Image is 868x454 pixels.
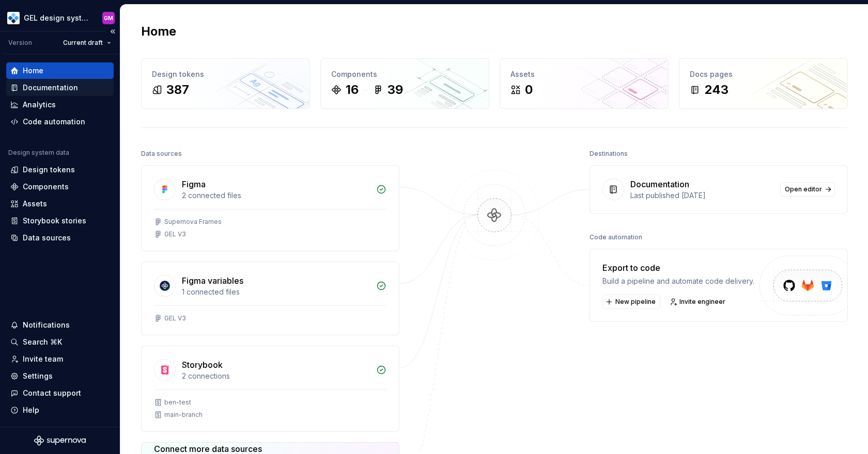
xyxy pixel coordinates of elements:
[182,190,370,201] div: 2 connected files
[679,58,848,109] a: Docs pages243
[23,165,75,175] div: Design tokens
[590,147,628,161] div: Destinations
[510,69,658,79] div: Assets
[8,149,69,157] div: Design system data
[615,298,656,306] span: New pipeline
[23,199,47,209] div: Assets
[23,320,70,330] div: Notifications
[23,233,71,243] div: Data sources
[602,295,660,309] button: New pipeline
[602,276,754,286] div: Build a pipeline and automate code delivery.
[23,405,39,415] div: Help
[141,23,176,40] h2: Home
[23,117,85,127] div: Code automation
[780,182,835,197] a: Open editor
[6,213,114,229] a: Storybook stories
[525,82,533,98] div: 0
[6,317,114,333] button: Notifications
[346,82,359,98] div: 16
[6,79,114,96] a: Documentation
[6,62,114,79] a: Home
[6,402,114,418] button: Help
[24,13,90,23] div: GEL design system
[23,371,53,381] div: Settings
[6,96,114,113] a: Analytics
[166,82,189,98] div: 387
[23,66,43,76] div: Home
[164,218,222,226] div: Supernova Frames
[23,337,62,347] div: Search ⌘K
[23,83,78,93] div: Documentation
[320,58,489,109] a: Components1639
[2,7,118,29] button: GEL design systemGM
[630,190,774,201] div: Last published [DATE]
[164,314,186,322] div: GEL V3
[6,113,114,130] a: Code automation
[667,295,730,309] a: Invite engineer
[104,14,113,22] div: GM
[164,411,203,419] div: main-branch
[388,82,403,98] div: 39
[182,178,206,190] div: Figma
[630,178,689,190] div: Documentation
[141,262,399,335] a: Figma variables1 connected filesGEL V3
[23,354,63,364] div: Invite team
[141,165,399,251] a: Figma2 connected filesSupernova FramesGEL V3
[331,69,478,79] div: Components
[6,385,114,401] button: Contact support
[23,100,56,110] div: Analytics
[105,24,120,39] button: Collapse sidebar
[182,359,223,371] div: Storybook
[6,230,114,246] a: Data sources
[6,351,114,367] a: Invite team
[63,39,103,47] span: Current draft
[182,371,370,381] div: 2 connections
[6,196,114,212] a: Assets
[141,346,399,432] a: Storybook2 connectionsben-testmain-branch
[182,274,243,287] div: Figma variables
[8,39,32,47] div: Version
[500,58,669,109] a: Assets0
[141,58,310,109] a: Design tokens387
[141,147,182,161] div: Data sources
[602,262,754,274] div: Export to code
[7,12,20,24] img: f1f55dad-3374-4d0c-8279-a9aaaea2d88d.png
[6,334,114,350] button: Search ⌘K
[152,69,299,79] div: Design tokens
[6,368,114,384] a: Settings
[164,230,186,238] div: GEL V3
[182,287,370,297] div: 1 connected files
[58,36,116,50] button: Current draft
[785,185,822,193] span: Open editor
[164,398,191,407] div: ben-test
[23,388,81,398] div: Contact support
[6,161,114,178] a: Design tokens
[690,69,837,79] div: Docs pages
[23,216,86,226] div: Storybook stories
[34,435,86,446] svg: Supernova Logo
[23,182,69,192] div: Components
[590,230,642,245] div: Code automation
[704,82,729,98] div: 243
[6,179,114,195] a: Components
[679,298,725,306] span: Invite engineer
